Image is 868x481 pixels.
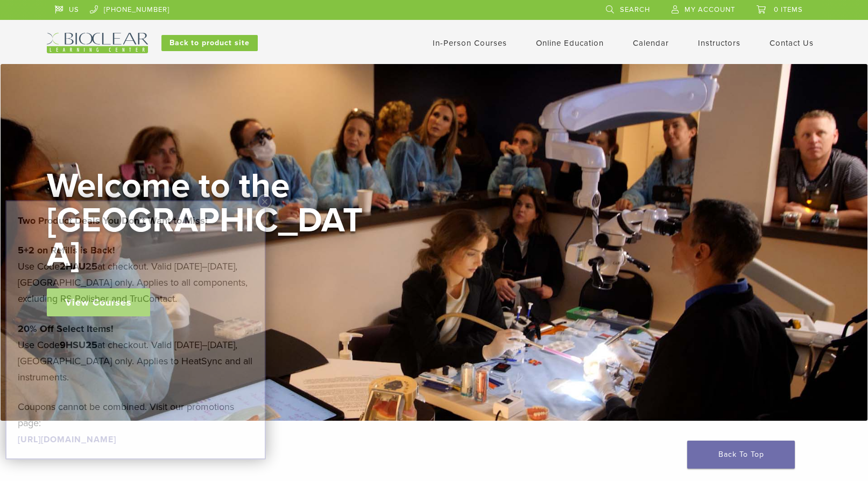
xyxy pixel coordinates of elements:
[161,35,258,51] a: Back to product site
[774,5,803,14] span: 0 items
[60,339,97,351] strong: 9HSU25
[633,38,669,48] a: Calendar
[620,5,650,14] span: Search
[684,5,735,14] span: My Account
[770,38,814,48] a: Contact Us
[60,260,97,272] strong: 2HAU25
[47,33,148,53] img: Bioclear
[47,169,370,272] h2: Welcome to the [GEOGRAPHIC_DATA]
[18,323,114,335] strong: 20% Off Select Items!
[18,399,253,447] p: Coupons cannot be combined. Visit our promotions page:
[258,194,272,208] button: Close
[18,242,253,307] p: Use Code at checkout. Valid [DATE]–[DATE], [GEOGRAPHIC_DATA] only. Applies to all components, exc...
[18,215,208,227] strong: Two Product Deals You Don’t Want to Miss!
[18,434,116,445] a: [URL][DOMAIN_NAME]
[18,321,253,385] p: Use Code at checkout. Valid [DATE]–[DATE], [GEOGRAPHIC_DATA] only. Applies to HeatSync and all in...
[433,38,507,48] a: In-Person Courses
[536,38,604,48] a: Online Education
[18,244,115,256] strong: 5+2 on Refills is Back!
[698,38,740,48] a: Instructors
[687,441,795,469] a: Back To Top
